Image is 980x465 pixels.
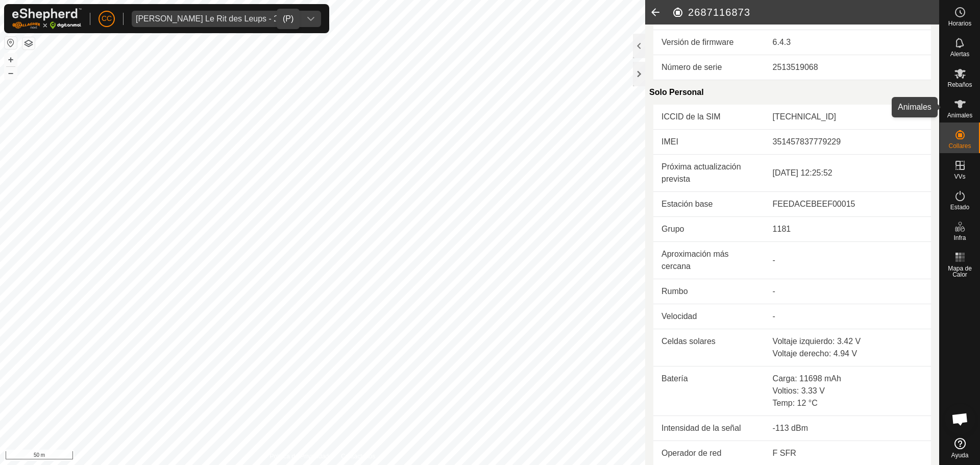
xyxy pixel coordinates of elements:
button: Restablecer Mapa [5,37,17,49]
span: Horarios [948,20,971,27]
td: Número de serie [653,55,765,80]
td: [TECHNICAL_ID] [765,105,931,130]
td: Aproximación más cercana [653,242,765,279]
span: Mapa de Calor [942,265,977,278]
div: [PERSON_NAME] Le Rit des Leups - 24133 [136,15,297,23]
td: [DATE] 12:25:52 [765,155,931,192]
div: 6.4.3 [773,36,923,48]
td: Rumbo [653,279,765,304]
button: Capas del Mapa [22,37,35,50]
img: Logo Gallagher [12,8,82,29]
a: Ayuda [940,434,980,462]
div: Voltaje izquierdo: 3.42 V [773,335,923,348]
a: Política de Privacidad [270,452,329,461]
span: Rebaños [947,82,972,88]
td: Batería [653,366,765,416]
td: Intensidad de la señal [653,416,765,441]
a: Contáctenos [341,452,375,461]
td: - [765,304,931,329]
td: ICCID de la SIM [653,105,765,130]
span: EARL Le Rit des Leups - 24133 [132,11,301,27]
td: Velocidad [653,304,765,329]
div: Voltaje derecho: 4.94 V [773,348,923,360]
td: -113 dBm [765,416,931,441]
td: Versión de firmware [653,30,765,55]
span: Collares [948,143,971,149]
span: Alertas [950,51,969,57]
h2: 2687116873 [672,6,939,18]
div: Carga: 11698 mAh [773,373,923,385]
span: Ayuda [951,452,969,458]
div: dropdown trigger [301,11,321,27]
td: IMEI [653,130,765,155]
td: - [765,279,931,304]
td: Próxima actualización prevista [653,155,765,192]
td: Grupo [653,217,765,242]
div: Open chat [945,404,975,434]
td: FEEDACEBEEF00015 [765,192,931,217]
div: Voltios: 3.33 V [773,385,923,397]
button: – [5,67,17,79]
div: 2513519068 [773,61,923,74]
span: Animales [947,112,972,118]
div: Solo Personal [649,80,931,105]
td: 1181 [765,217,931,242]
span: VVs [954,174,965,180]
td: 351457837779229 [765,130,931,155]
td: Celdas solares [653,329,765,366]
span: CC [102,13,112,24]
td: - [765,242,931,279]
td: Estación base [653,192,765,217]
span: Estado [950,204,969,210]
button: + [5,54,17,66]
div: Temp: 12 °C [773,397,923,409]
span: Infra [953,235,966,241]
